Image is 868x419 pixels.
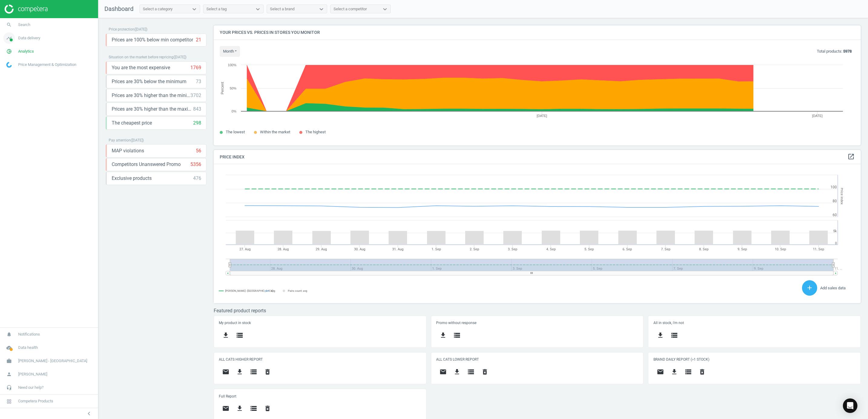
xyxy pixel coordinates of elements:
div: 298 [193,120,201,126]
span: MAP violations [112,148,144,154]
button: month [220,46,240,57]
h4: Price Index [214,150,861,164]
div: Select a category [143,6,173,12]
h5: ALL CATS LOWER REPORT [436,357,638,362]
h5: BRAND DAILY REPORT (>1 STOCK) [653,357,856,362]
tspan: 3. Sep [508,247,517,251]
button: delete_forever [261,365,275,379]
span: ( [DATE] ) [134,27,147,31]
span: Prices are 30% higher than the minimum [112,92,190,99]
button: get_app [653,328,667,343]
i: delete_forever [264,405,271,412]
i: storage [685,368,692,375]
i: get_app [222,332,229,339]
i: storage [467,368,475,375]
div: 3702 [190,92,201,99]
button: delete_forever [261,401,275,416]
div: 843 [193,106,201,112]
div: 56 [196,148,201,154]
span: Analytics [18,49,34,54]
tspan: 8. Sep [699,247,709,251]
tspan: Pairs count: avg [288,289,307,292]
i: pie_chart_outlined [3,46,15,57]
button: storage [681,365,695,379]
h3: Featured product reports [214,308,861,313]
span: Exclusive products [112,175,152,182]
div: Select a competitor [334,6,367,12]
i: headset_mic [3,382,15,393]
h5: All in stock, i'm not [653,321,856,325]
i: get_app [439,332,447,339]
span: ( [DATE] ) [131,138,144,142]
div: 21 [196,37,201,43]
i: email [222,405,229,412]
div: 476 [193,175,201,182]
button: get_app [233,401,247,416]
span: You are the most expensive [112,64,170,71]
tspan: 30. Aug [354,247,365,251]
text: 50% [230,86,236,90]
div: 1769 [190,64,201,71]
div: 73 [196,78,201,85]
text: 80 [833,199,837,203]
span: Price protection [109,27,134,31]
span: [PERSON_NAME] - [GEOGRAPHIC_DATA] [18,358,87,364]
i: delete_forever [699,368,706,375]
i: get_app [671,368,678,375]
i: email [222,368,229,375]
button: add [802,280,817,296]
h5: Full Report [219,394,421,398]
button: get_app [233,365,247,379]
div: Open Intercom Messenger [843,398,857,413]
i: chevron_left [85,410,93,417]
span: Search [18,22,30,28]
i: cloud_done [3,342,15,353]
tspan: 1. Sep [432,247,441,251]
tspan: 10. Sep [775,247,786,251]
span: Competitors Unanswered Promo [112,161,181,168]
i: delete_forever [264,368,271,375]
button: delete_forever [478,365,492,379]
i: add [806,284,813,291]
span: ( [DATE] ) [173,55,186,59]
span: [PERSON_NAME] [18,372,47,377]
button: email [653,365,667,379]
span: Prices are 100% below min competitor [112,37,193,43]
span: Data delivery [18,35,40,41]
text: 0% [232,109,236,113]
a: open_in_new [847,153,855,161]
i: get_app [236,405,243,412]
i: open_in_new [847,153,855,160]
i: storage [453,332,461,339]
tspan: 9. Sep [738,247,747,251]
button: email [219,365,233,379]
tspan: Percent [220,82,225,94]
p: Total products: [817,49,852,54]
text: 60 [833,213,837,217]
button: storage [233,328,247,343]
span: Within the market [260,130,290,134]
span: Situation on the market before repricing [109,55,173,59]
h4: Your prices vs. prices in stores you monitor [214,25,861,40]
span: The cheapest price [112,120,152,126]
span: Notifications [18,332,40,337]
button: get_app [436,328,450,343]
button: get_app [219,328,233,343]
span: Prices are 30% below the minimum [112,78,186,85]
tspan: 4. Sep [546,247,556,251]
button: get_app [450,365,464,379]
span: Competera Products [18,398,53,404]
i: work [3,355,15,367]
div: 5356 [190,161,201,168]
tspan: avg [271,289,275,292]
tspan: 11. … [834,267,842,271]
span: Data health [18,345,38,350]
tspan: [DATE] [537,114,547,118]
tspan: 2. Sep [470,247,479,251]
tspan: [PERSON_NAME] - [GEOGRAPHIC_DATA] [225,289,273,292]
i: get_app [453,368,461,375]
i: get_app [236,368,243,375]
tspan: 6. Sep [623,247,632,251]
text: 5k [833,229,837,233]
i: storage [250,368,257,375]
